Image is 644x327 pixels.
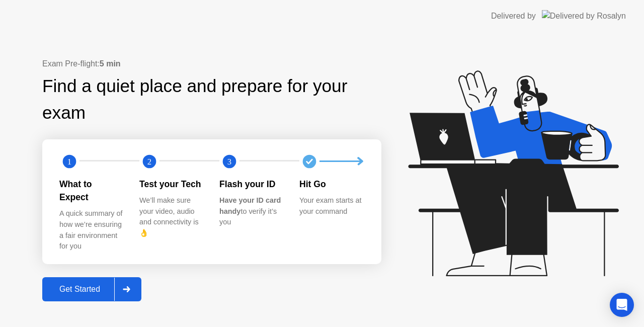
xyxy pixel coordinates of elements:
div: Find a quiet place and prepare for your exam [42,73,381,126]
text: 1 [67,156,71,166]
div: Flash your ID [219,178,283,191]
img: Delivered by Rosalyn [542,10,626,22]
div: to verify it’s you [219,195,283,228]
b: Have your ID card handy [219,196,281,215]
div: Get Started [45,285,114,294]
div: What to Expect [59,178,123,204]
div: Your exam starts at your command [299,195,363,217]
div: We’ll make sure your video, audio and connectivity is 👌 [139,195,203,238]
text: 2 [147,156,151,166]
div: A quick summary of how we’re ensuring a fair environment for you [59,208,123,252]
div: Hit Go [299,178,363,191]
div: Delivered by [491,10,536,22]
div: Test your Tech [139,178,203,191]
div: Exam Pre-flight: [42,58,381,70]
text: 3 [227,156,231,166]
button: Get Started [42,277,141,301]
b: 5 min [100,59,121,68]
div: Open Intercom Messenger [610,293,634,317]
